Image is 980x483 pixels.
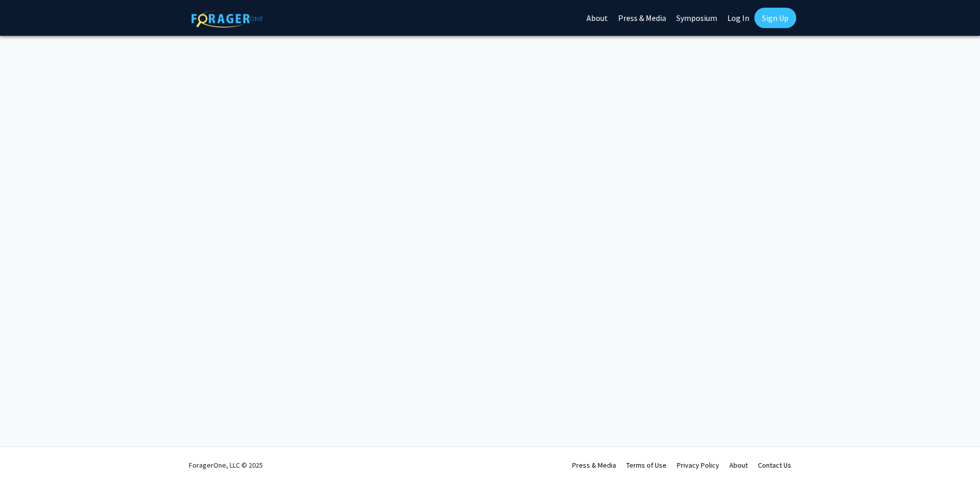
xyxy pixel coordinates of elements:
[677,461,719,470] a: Privacy Policy
[754,8,796,28] a: Sign Up
[626,461,667,470] a: Terms of Use
[191,10,263,28] img: ForagerOne Logo
[729,461,748,470] a: About
[189,447,263,483] div: ForagerOne, LLC © 2025
[572,461,616,470] a: Press & Media
[758,461,791,470] a: Contact Us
